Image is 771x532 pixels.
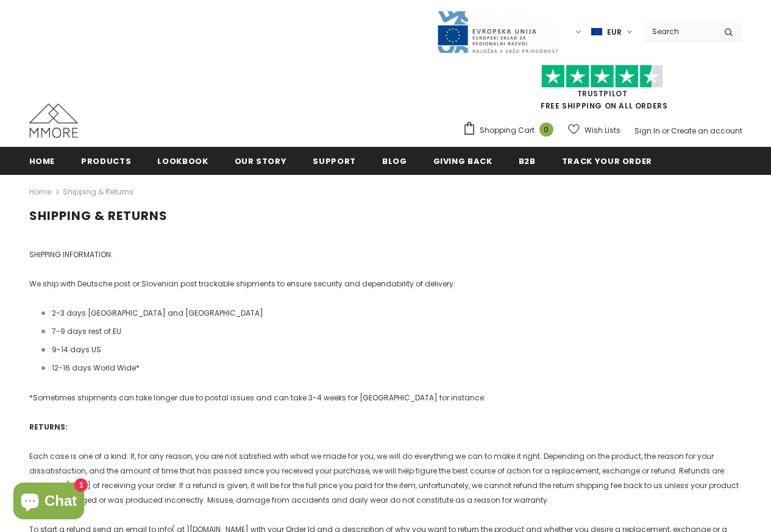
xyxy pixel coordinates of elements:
[671,126,742,136] a: Create an account
[81,147,131,174] a: Products
[41,342,742,357] li: 9-14 days US
[562,147,652,174] a: Track your order
[382,147,407,174] a: Blog
[157,155,208,167] span: Lookbook
[433,147,492,174] a: Giving back
[541,65,663,88] img: Trust Pilot Stars
[584,124,620,137] span: Wish Lists
[235,155,287,167] span: Our Story
[436,10,558,54] img: Javni Razpis
[480,124,535,137] span: Shopping Cart
[539,122,553,137] span: 0
[29,207,168,224] span: Shipping & Returns
[436,26,558,37] a: Javni Razpis
[29,185,51,199] a: Home
[662,126,669,136] span: or
[41,361,742,375] li: 12-16 days World Wide*
[10,483,88,522] inbox-online-store-chat: Shopify online store chat
[29,247,742,262] p: SHIPPING INFORMATION:
[433,155,492,167] span: Giving back
[313,147,356,174] a: support
[463,70,742,111] span: FREE SHIPPING ON ALL ORDERS
[463,121,560,140] a: Shopping Cart 0
[519,147,536,174] a: B2B
[81,155,131,167] span: Products
[29,391,742,405] p: *Sometimes shipments can take longer due to postal issues and can take 3-4 weeks for [GEOGRAPHIC_...
[63,185,133,199] span: Shipping & Returns
[634,126,660,136] a: Sign In
[562,155,652,167] span: Track your order
[29,104,78,138] img: MMORE Cases
[607,26,622,38] span: EUR
[29,422,68,432] strong: RETURNS:
[29,277,742,291] p: We ship with Deutsche post or Slovenian post trackable shipments to ensure security and dependabi...
[519,155,536,167] span: B2B
[382,155,407,167] span: Blog
[29,147,55,174] a: Home
[41,306,742,321] li: 2-3 days [GEOGRAPHIC_DATA] and [GEOGRAPHIC_DATA]
[41,324,742,339] li: 7-9 days rest of EU
[29,449,742,508] p: Each case is one of a kind. If, for any reason, you are not satisfied with what we made for you, ...
[577,88,628,99] a: Trustpilot
[157,147,208,174] a: Lookbook
[645,23,715,40] input: Search Site
[29,155,55,167] span: Home
[313,155,356,167] span: support
[568,119,620,141] a: Wish Lists
[235,147,287,174] a: Our Story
